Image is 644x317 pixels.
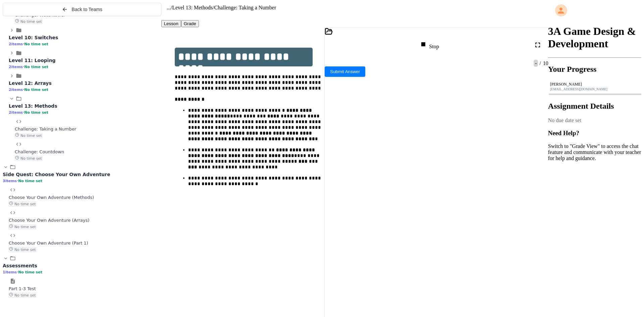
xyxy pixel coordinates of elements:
span: No time set [18,179,42,183]
span: Back to Teams [72,7,103,12]
div: Stop [419,40,439,50]
span: Part 1-3 Test [9,286,36,291]
h2: Assignment Details [548,102,641,111]
span: - [534,60,538,67]
span: 3 items [3,179,17,183]
span: Choose Your Own Adventure (Part 1) [9,241,88,246]
div: [EMAIL_ADDRESS][DOMAIN_NAME] [550,87,639,91]
span: No time set [18,270,42,274]
h1: 3A Game Design & Development [548,25,641,50]
div: My Account [548,3,641,18]
span: • [23,110,24,115]
span: • [23,64,24,69]
span: Level 13: Methods [172,5,213,10]
span: • [17,270,18,274]
span: Side Quest: Choose Your Own Adventure [3,172,110,177]
span: 1 items [3,270,17,274]
button: Submit Answer [325,66,365,77]
span: No time set [24,65,48,69]
span: • [23,42,24,46]
span: No time set [15,156,42,161]
button: Lesson [161,20,181,27]
button: Back to Teams [3,3,161,16]
h2: Your Progress [548,65,641,74]
span: 2 items [9,110,23,115]
span: Challenge: Countdown [15,149,64,154]
span: 2 items [9,65,23,69]
span: / [213,5,214,10]
span: Submit Answer [330,69,360,74]
span: Level 10: Switches [9,35,58,40]
span: ... [167,5,171,10]
span: • [23,87,24,92]
span: Level 13: Methods [9,103,57,109]
p: Switch to "Grade View" to access the chat feature and communicate with your teacher for help and ... [548,143,641,161]
span: Challenge: Taking a Number [214,5,276,10]
span: No time set [9,224,36,229]
span: / [171,5,172,10]
span: 2 items [9,88,23,92]
span: No time set [9,293,36,298]
button: Grade [181,20,199,27]
span: No time set [24,110,48,115]
span: 10 [542,60,548,66]
span: Challenge: Taking a Number [15,126,76,131]
span: Level 12: Arrays [9,81,52,86]
span: No time set [24,42,48,46]
span: / [539,60,541,66]
h3: Need Help? [548,129,641,137]
div: No due date set [548,117,641,123]
span: No time set [9,247,36,252]
span: Assessments [3,263,37,268]
span: No time set [15,19,42,24]
span: No time set [24,88,48,92]
div: [PERSON_NAME] [550,82,639,87]
span: No time set [9,202,36,207]
span: No time set [15,133,42,138]
span: Choose Your Own Adventure (Arrays) [9,218,90,223]
span: Choose Your Own Adventure (Methods) [9,195,94,200]
span: • [17,178,18,183]
span: Level 11: Looping [9,58,56,63]
span: 2 items [9,42,23,46]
